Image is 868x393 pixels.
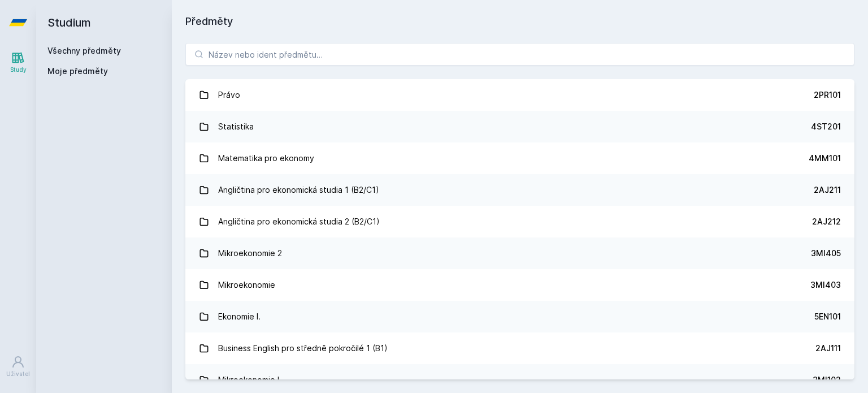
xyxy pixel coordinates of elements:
div: 2AJ111 [815,343,841,354]
div: Matematika pro ekonomy [218,147,314,170]
a: Ekonomie I. 5EN101 [185,301,854,332]
div: Mikroekonomie [218,274,275,296]
input: Název nebo ident předmětu… [185,43,854,66]
a: Matematika pro ekonomy 4MM101 [185,142,854,174]
div: Uživatel [6,370,30,378]
div: Angličtina pro ekonomická studia 2 (B2/C1) [218,210,380,233]
div: 4ST201 [811,121,841,132]
div: Statistika [218,115,254,138]
div: 3MI102 [813,374,841,386]
a: Mikroekonomie 2 3MI405 [185,237,854,269]
a: Právo 2PR101 [185,79,854,111]
div: Mikroekonomie I [218,369,279,391]
div: 2PR101 [814,89,841,101]
a: Angličtina pro ekonomická studia 2 (B2/C1) 2AJ212 [185,206,854,237]
div: 2AJ211 [814,184,841,196]
a: Uživatel [2,349,34,384]
a: Business English pro středně pokročilé 1 (B1) 2AJ111 [185,332,854,364]
a: Study [2,45,34,80]
span: Moje předměty [47,66,108,77]
div: 2AJ212 [812,216,841,227]
a: Mikroekonomie 3MI403 [185,269,854,301]
div: Mikroekonomie 2 [218,242,282,265]
div: Study [10,66,27,74]
a: Statistika 4ST201 [185,111,854,142]
div: Angličtina pro ekonomická studia 1 (B2/C1) [218,179,379,201]
div: Ekonomie I. [218,305,261,328]
div: 5EN101 [814,311,841,322]
div: 4MM101 [809,153,841,164]
a: Angličtina pro ekonomická studia 1 (B2/C1) 2AJ211 [185,174,854,206]
div: Právo [218,84,240,106]
div: 3MI403 [810,279,841,291]
a: Všechny předměty [47,46,121,55]
div: 3MI405 [811,248,841,259]
h1: Předměty [185,14,854,29]
div: Business English pro středně pokročilé 1 (B1) [218,337,388,360]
